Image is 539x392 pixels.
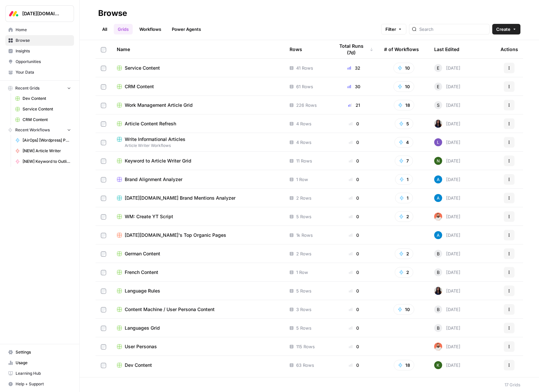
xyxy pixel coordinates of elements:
span: 4 Rows [296,120,311,127]
div: Last Edited [434,40,459,58]
span: 1 Row [296,269,308,276]
span: B [437,250,440,257]
span: B [437,325,440,331]
img: Monday.com Logo [8,8,20,20]
a: Keyword to Article Writer Grid [117,158,279,164]
span: [NEW] Article Writer [23,148,71,154]
div: [DATE] [434,138,460,146]
span: Keyword to Article Writer Grid [125,158,191,164]
span: German Content [125,250,160,257]
div: 0 [334,176,373,183]
div: 0 [334,232,373,238]
a: Workflows [135,24,165,34]
span: 115 Rows [296,343,315,350]
a: User Personas [117,343,279,350]
span: Help + Support [16,381,71,387]
span: 226 Rows [296,102,317,108]
a: Grids [114,24,133,34]
button: 10 [393,81,414,92]
span: Recent Grids [15,85,39,91]
span: Filter [385,26,396,33]
span: Languages Grid [125,325,160,331]
div: [DATE] [434,324,460,332]
div: Rows [290,40,302,58]
div: 0 [334,306,373,313]
div: 21 [334,102,373,108]
span: Work Management Article Grid [125,102,193,108]
div: [DATE] [434,194,460,202]
span: French Content [125,269,158,276]
span: Usage [16,360,71,366]
div: 0 [334,343,373,350]
button: Create [492,24,520,34]
span: Insights [16,48,71,54]
a: Write Informational ArticlesArticle Writer Workflows [117,136,279,149]
img: o3cqybgnmipr355j8nz4zpq1mc6x [434,231,442,239]
span: 11 Rows [296,158,312,164]
span: 4 Rows [296,139,311,146]
a: All [98,24,111,34]
div: [DATE] [434,120,460,128]
a: Service Content [117,65,279,71]
a: Languages Grid [117,325,279,331]
div: 0 [334,120,373,127]
a: Content Machine / User Persona Content [117,306,279,313]
img: ui9db3zf480wl5f9in06l3n7q51r [434,213,442,221]
a: WM: Create YT Script [117,213,279,220]
a: Insights [5,46,74,56]
a: Usage [5,358,74,368]
span: Service Content [23,106,71,112]
div: Name [117,40,279,58]
a: [NEW] Article Writer [12,146,74,156]
div: 0 [334,250,373,257]
span: E [437,83,439,90]
div: 30 [334,83,373,90]
img: o3cqybgnmipr355j8nz4zpq1mc6x [434,194,442,202]
a: German Content [117,250,279,257]
button: 2 [395,267,413,278]
span: 1 Row [296,176,308,183]
div: [DATE] [434,250,460,258]
span: Browse [16,37,71,43]
button: 2 [395,248,413,259]
span: 2 Rows [296,250,311,257]
a: Your Data [5,67,74,78]
a: [AirOps] [Wordpress] Publish Cornerstone Post [12,135,74,146]
span: Recent Workflows [15,127,50,133]
a: Work Management Article Grid [117,102,279,108]
div: 0 [334,288,373,294]
span: B [437,306,440,313]
div: [DATE] [434,268,460,276]
span: CRM Content [23,117,71,123]
div: [DATE] [434,175,460,183]
button: Workspace: Monday.com [5,5,74,22]
span: Dev Content [125,362,152,368]
img: o3cqybgnmipr355j8nz4zpq1mc6x [434,175,442,183]
span: E [437,65,439,71]
a: Settings [5,347,74,358]
a: Opportunities [5,56,74,67]
div: 0 [334,195,373,201]
button: 2 [395,211,413,222]
div: [DATE] [434,231,460,239]
a: Home [5,25,74,35]
div: 0 [334,325,373,331]
span: [DATE][DOMAIN_NAME]'s Top Organic Pages [125,232,226,238]
button: 7 [395,156,413,166]
span: 5 Rows [296,325,311,331]
img: rn7sh892ioif0lo51687sih9ndqw [434,138,442,146]
img: g4o9tbhziz0738ibrok3k9f5ina6 [434,157,442,165]
span: Language Rules [125,288,160,294]
span: Create [496,26,510,33]
div: 0 [334,213,373,220]
button: 1 [395,193,413,203]
a: Service Content [12,104,74,114]
div: 0 [334,269,373,276]
span: Settings [16,349,71,355]
img: rox323kbkgutb4wcij4krxobkpon [434,287,442,295]
span: User Personas [125,343,157,350]
span: Article Writer Workflows [117,143,279,149]
span: [AirOps] [Wordpress] Publish Cornerstone Post [23,137,71,143]
span: WM: Create YT Script [125,213,173,220]
a: Language Rules [117,288,279,294]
